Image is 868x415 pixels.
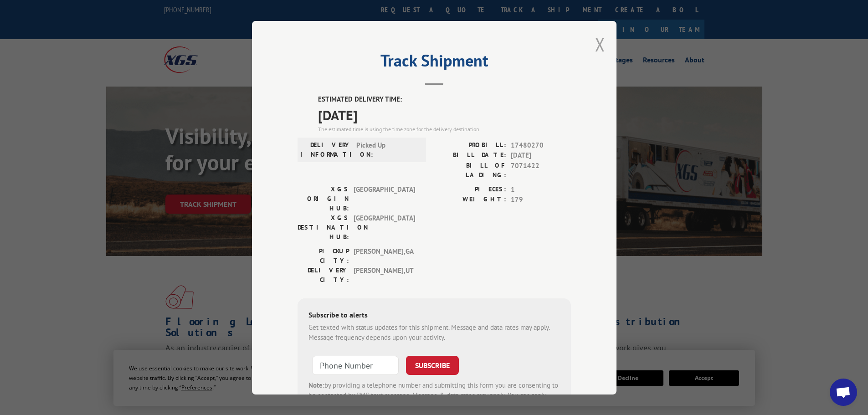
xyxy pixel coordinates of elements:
[354,213,415,241] span: [GEOGRAPHIC_DATA]
[434,195,506,205] label: WEIGHT:
[298,213,349,241] label: XGS DESTINATION HUB:
[511,195,571,205] span: 179
[308,380,324,389] strong: Note:
[308,380,560,411] div: by providing a telephone number and submitting this form you are consenting to be contacted by SM...
[511,150,571,161] span: [DATE]
[830,379,857,406] div: Open chat
[318,104,571,125] span: [DATE]
[318,94,571,105] label: ESTIMATED DELIVERY TIME:
[298,54,571,72] h2: Track Shipment
[298,246,349,265] label: PICKUP CITY:
[354,246,415,265] span: [PERSON_NAME] , GA
[312,355,399,374] input: Phone Number
[434,184,506,195] label: PIECES:
[318,125,571,133] div: The estimated time is using the time zone for the delivery destination.
[356,140,418,159] span: Picked Up
[511,140,571,150] span: 17480270
[354,265,415,284] span: [PERSON_NAME] , UT
[434,160,506,179] label: BILL OF LADING:
[308,322,560,343] div: Get texted with status updates for this shipment. Message and data rates may apply. Message frequ...
[308,309,560,322] div: Subscribe to alerts
[434,150,506,161] label: BILL DATE:
[300,140,352,159] label: DELIVERY INFORMATION:
[354,184,415,213] span: [GEOGRAPHIC_DATA]
[511,184,571,195] span: 1
[406,355,459,374] button: SUBSCRIBE
[298,184,349,213] label: XGS ORIGIN HUB:
[511,160,571,179] span: 7071422
[434,140,506,150] label: PROBILL:
[595,32,605,56] button: Close modal
[298,265,349,284] label: DELIVERY CITY:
